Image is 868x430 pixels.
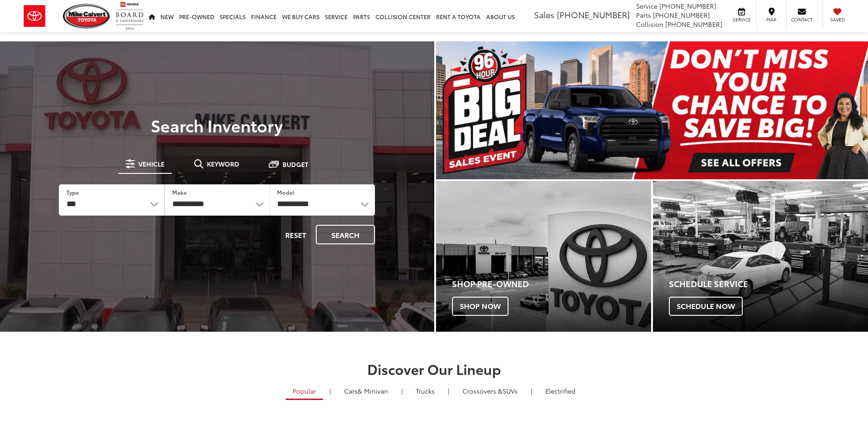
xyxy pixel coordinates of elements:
label: Make [172,188,187,196]
span: Shop Now [452,297,508,316]
span: Schedule Now [669,297,743,316]
h4: Shop Pre-Owned [452,279,651,288]
label: Model [277,188,294,196]
a: Electrified [539,383,582,399]
span: Map [761,16,781,23]
li: | [399,386,405,395]
span: Service [731,16,752,23]
span: Saved [827,16,847,23]
li: | [446,386,452,395]
span: Keyword [207,161,239,167]
a: Shop Pre-Owned Shop Now [436,181,651,332]
span: [PHONE_NUMBER] [659,1,716,10]
a: Schedule Service Schedule Now [653,181,868,332]
span: Budget [282,161,308,167]
li: | [327,386,333,395]
span: Service [636,1,657,10]
span: [PHONE_NUMBER] [557,9,630,20]
div: Toyota [436,181,651,332]
a: Popular [286,383,323,400]
button: Reset [277,225,314,244]
button: Search [316,225,375,244]
span: Vehicle [139,161,164,167]
span: [PHONE_NUMBER] [665,20,722,29]
a: Cars [337,383,395,399]
span: Sales [534,9,555,20]
label: Type [67,188,79,196]
h2: Discover Our Lineup [113,361,755,376]
span: Parts [636,10,651,20]
img: Mike Calvert Toyota [63,4,111,29]
span: Contact [791,16,812,23]
span: [PHONE_NUMBER] [653,10,710,20]
a: SUVs [456,383,524,399]
span: Collision [636,20,663,29]
h3: Search Inventory [38,116,396,134]
span: Crossovers & [462,386,503,395]
span: & Minivan [358,386,388,395]
li: | [529,386,534,395]
div: Toyota [653,181,868,332]
a: Trucks [409,383,442,399]
h4: Schedule Service [669,279,868,288]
